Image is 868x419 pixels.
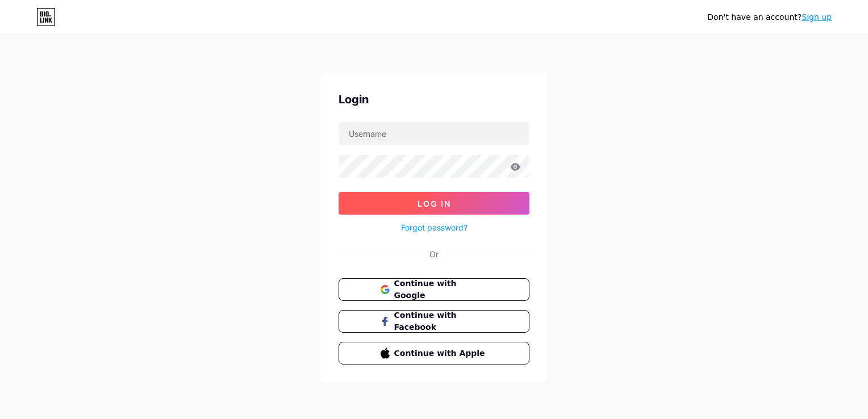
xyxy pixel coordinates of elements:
[394,347,488,359] span: Continue with Apple
[339,310,529,333] button: Continue with Facebook
[339,122,529,145] input: Username
[401,221,468,233] a: Forgot password?
[802,12,832,22] a: Sign up
[429,248,439,260] div: Or
[394,278,488,301] span: Continue with Google
[339,342,529,364] button: Continue with Apple
[707,11,832,23] div: Don't have an account?
[394,309,488,333] span: Continue with Facebook
[418,199,451,208] span: Log In
[339,192,529,215] button: Log In
[339,278,529,301] button: Continue with Google
[339,91,529,108] div: Login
